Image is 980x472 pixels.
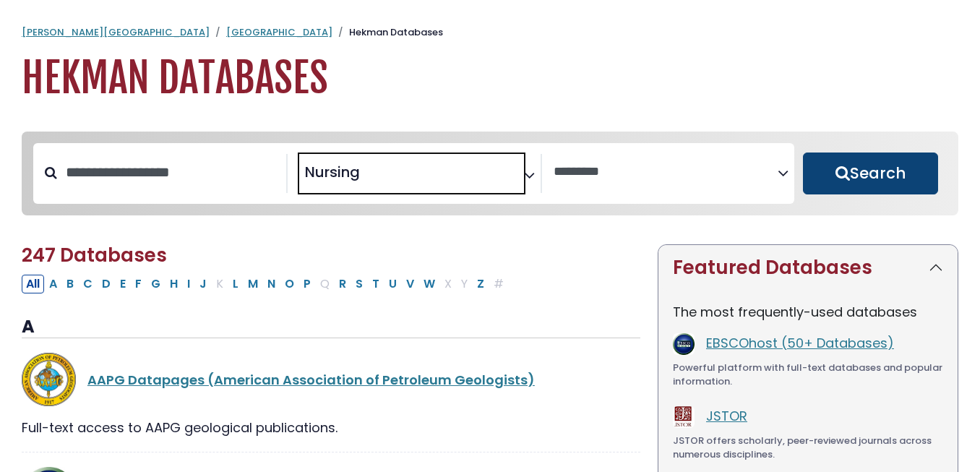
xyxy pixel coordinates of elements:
[332,25,443,40] li: Hekman Databases
[335,275,351,293] button: Filter Results R
[116,275,130,293] button: Filter Results E
[195,275,211,293] button: Filter Results J
[419,275,439,293] button: Filter Results W
[673,302,943,322] p: The most frequently-used databases
[45,275,61,293] button: Filter Results A
[22,275,44,293] button: All
[22,274,510,292] div: Alpha-list to filter by first letter of database name
[226,25,332,39] a: [GEOGRAPHIC_DATA]
[22,54,958,103] h1: Hekman Databases
[22,418,640,437] div: Full-text access to AAPG geological publications.
[22,25,958,40] nav: breadcrumb
[554,165,778,180] textarea: Search
[131,275,146,293] button: Filter Results F
[803,153,938,194] button: Submit for Search Results
[351,275,367,293] button: Filter Results S
[62,275,78,293] button: Filter Results B
[658,245,958,291] button: Featured Databases
[706,407,747,425] a: JSTOR
[280,275,298,293] button: Filter Results O
[384,275,401,293] button: Filter Results U
[57,160,286,184] input: Search database by title or keyword
[263,275,280,293] button: Filter Results N
[244,275,262,293] button: Filter Results M
[22,242,167,268] span: 247 Databases
[22,132,958,215] nav: Search filters
[166,275,182,293] button: Filter Results H
[402,275,418,293] button: Filter Results V
[299,161,360,183] li: Nursing
[305,161,360,183] span: Nursing
[87,371,535,389] a: AAPG Datapages (American Association of Petroleum Geologists)
[228,275,243,293] button: Filter Results L
[473,275,489,293] button: Filter Results Z
[673,361,943,389] div: Powerful platform with full-text databases and popular information.
[79,275,97,293] button: Filter Results C
[147,275,165,293] button: Filter Results G
[22,25,210,39] a: [PERSON_NAME][GEOGRAPHIC_DATA]
[299,275,315,293] button: Filter Results P
[183,275,194,293] button: Filter Results I
[368,275,384,293] button: Filter Results T
[706,334,894,352] a: EBSCOhost (50+ Databases)
[98,275,115,293] button: Filter Results D
[22,317,640,338] h3: A
[673,434,943,462] div: JSTOR offers scholarly, peer-reviewed journals across numerous disciplines.
[363,169,373,184] textarea: Search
